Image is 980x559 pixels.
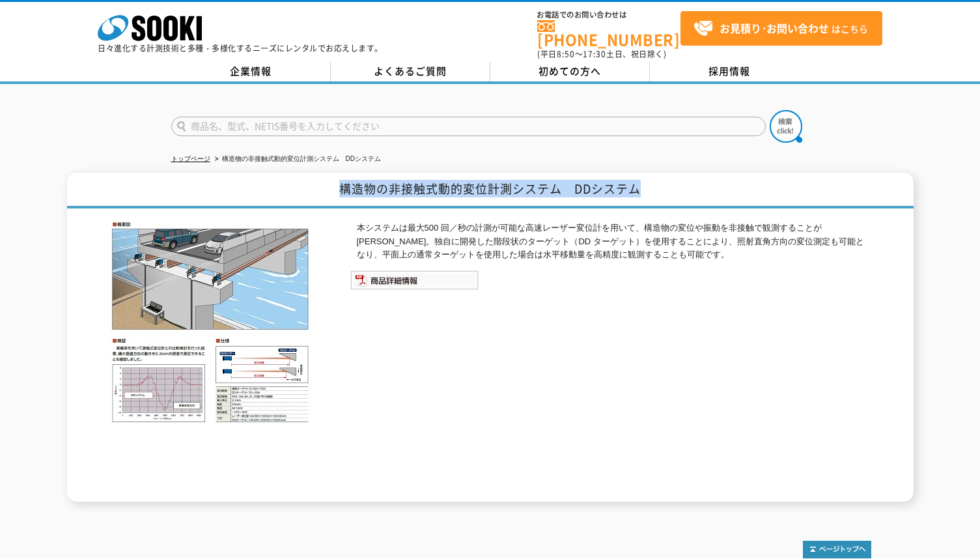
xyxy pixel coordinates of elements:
[171,155,210,162] a: トップページ
[171,117,766,136] input: 商品名、型式、NETIS番号を入力してください
[98,44,383,52] p: 日々進化する計測技術と多種・多様化するニーズにレンタルでお応えします。
[537,11,680,19] span: お電話でのお問い合わせは
[650,62,809,81] a: 採用情報
[720,20,829,36] strong: お見積り･お問い合わせ
[537,48,666,60] span: (平日 ～ 土日、祝日除く)
[350,278,479,287] a: 商品詳細情報システム
[109,222,311,423] img: 構造物の非接触式動的変位計測システム DDシステム
[212,152,381,166] li: 構造物の非接触式動的変位計測システム DDシステム
[539,64,601,78] span: 初めての方へ
[490,62,650,81] a: 初めての方へ
[557,48,575,60] span: 8:50
[803,541,871,558] img: トップページへ
[693,19,868,38] span: はこちら
[357,222,871,262] p: 本システムは最大500 回／秒の計測が可能な高速レーザー変位計を用いて、構造物の変位や振動を非接触で観測することが[PERSON_NAME]。独自に開発した階段状のターゲット（DD ターゲット）...
[67,173,914,208] h1: 構造物の非接触式動的変位計測システム DDシステム
[537,20,680,47] a: [PHONE_NUMBER]
[583,48,606,60] span: 17:30
[171,62,331,81] a: 企業情報
[770,110,802,143] img: btn_search.png
[680,11,882,46] a: お見積り･お問い合わせはこちら
[350,270,479,290] img: 商品詳細情報システム
[331,62,490,81] a: よくあるご質問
